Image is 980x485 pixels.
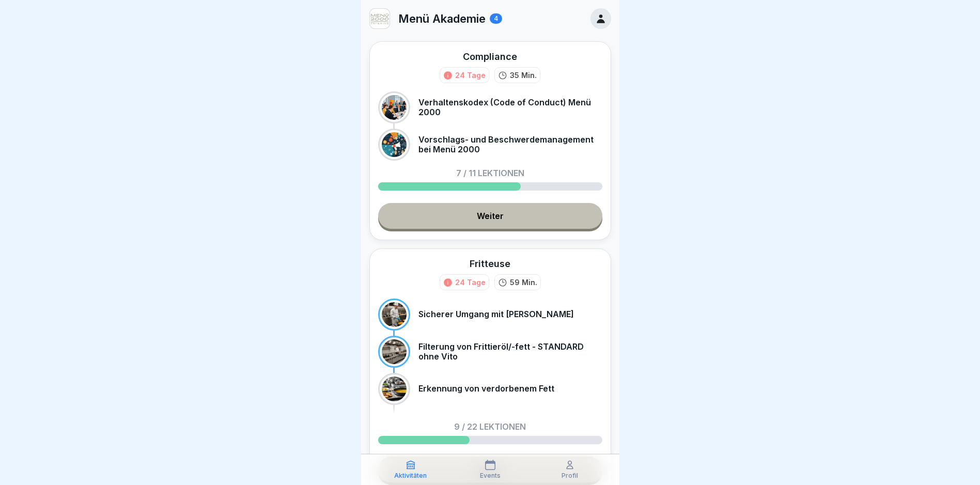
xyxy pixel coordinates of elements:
p: Vorschlags- und Beschwerdemanagement bei Menü 2000 [418,135,602,154]
a: Weiter [378,203,602,229]
p: Verhaltenskodex (Code of Conduct) Menü 2000 [418,98,602,117]
img: v3gslzn6hrr8yse5yrk8o2yg.png [370,9,390,28]
div: 24 Tage [455,277,486,288]
p: Events [480,472,501,479]
p: Sicherer Umgang mit [PERSON_NAME] [418,309,574,319]
p: Filterung von Frittieröl/-fett - STANDARD ohne Vito [418,342,602,362]
p: 35 Min. [510,70,537,81]
p: 9 / 22 Lektionen [454,423,526,431]
p: Profil [562,472,578,479]
p: Aktivitäten [394,472,427,479]
p: Menü Akademie [398,12,486,25]
div: 4 [490,13,502,24]
p: Erkennung von verdorbenem Fett [418,384,554,394]
div: Fritteuse [470,257,510,270]
div: 24 Tage [455,70,486,81]
p: 59 Min. [510,277,537,288]
p: 7 / 11 Lektionen [456,169,524,177]
div: Compliance [463,50,517,63]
